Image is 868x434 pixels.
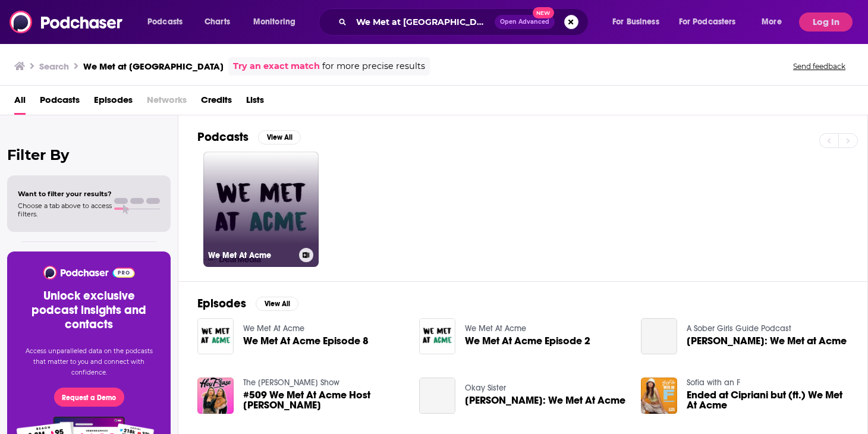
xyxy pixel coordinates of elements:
a: We Met At Acme Episode 8 [243,336,369,346]
button: View All [258,130,301,144]
a: Podcasts [40,90,80,115]
span: for more precise results [322,59,425,73]
span: Monitoring [253,14,295,30]
span: [PERSON_NAME]: We Met At Acme [465,395,625,405]
a: Lindsey Metselaar: We Met at Acme [687,336,847,346]
a: We Met At Acme [203,152,319,267]
button: Log In [799,12,853,32]
span: For Podcasters [679,14,736,30]
span: Open Advanced [500,19,549,25]
img: #509 We Met At Acme Host Lindsey Metselaar [197,378,234,414]
div: Search podcasts, credits, & more... [330,8,600,36]
a: Episodes [94,90,133,115]
span: Choose a tab above to access filters. [18,202,112,218]
h2: Filter By [7,146,171,163]
h2: Episodes [197,296,246,311]
button: Open AdvancedNew [495,15,555,29]
img: Ended at Cipriani but (ft.) We Met At Acme [641,378,677,414]
h3: Search [39,61,69,72]
a: A Sober Girls Guide Podcast [687,323,791,334]
a: #509 We Met At Acme Host Lindsey Metselaar [243,390,405,410]
span: Networks [147,90,187,115]
img: We Met At Acme Episode 8 [197,318,234,354]
button: open menu [753,12,797,32]
img: Podchaser - Follow, Share and Rate Podcasts [42,266,136,279]
span: For Business [612,14,659,30]
span: More [762,14,782,30]
a: We Met At Acme Episode 2 [465,336,590,346]
h3: Unlock exclusive podcast insights and contacts [21,289,156,332]
a: Lindsey Metselaar: We Met At Acme [419,378,455,414]
a: Lists [246,90,264,115]
button: View All [256,297,298,311]
h3: We Met At Acme [208,250,294,260]
button: open menu [604,12,674,32]
span: #509 We Met At Acme Host [PERSON_NAME] [243,390,405,410]
button: open menu [245,12,311,32]
a: EpisodesView All [197,296,298,311]
a: We Met At Acme [243,323,304,334]
button: open menu [139,12,198,32]
span: New [533,7,554,18]
p: Access unparalleled data on the podcasts that matter to you and connect with confidence. [21,346,156,378]
h3: We Met at [GEOGRAPHIC_DATA] [83,61,224,72]
img: Podchaser - Follow, Share and Rate Podcasts [10,11,124,33]
a: Try an exact match [233,59,320,73]
a: The Sarah Fraser Show [243,378,339,388]
a: Charts [197,12,237,32]
span: [PERSON_NAME]: We Met at Acme [687,336,847,346]
a: PodcastsView All [197,130,301,144]
a: Ended at Cipriani but (ft.) We Met At Acme [687,390,848,410]
span: Podcasts [147,14,183,30]
a: Lindsey Metselaar: We Met At Acme [465,395,625,405]
h2: Podcasts [197,130,249,144]
a: All [14,90,26,115]
span: Want to filter your results? [18,190,112,198]
a: Credits [201,90,232,115]
button: Send feedback [790,61,849,71]
button: open menu [671,12,753,32]
a: Lindsey Metselaar: We Met at Acme [641,318,677,354]
span: Charts [205,14,230,30]
a: Sofia with an F [687,378,740,388]
a: Okay Sister [465,383,506,393]
img: We Met At Acme Episode 2 [419,318,455,354]
a: We Met At Acme [465,323,526,334]
input: Search podcasts, credits, & more... [351,12,495,32]
button: Request a Demo [54,388,124,407]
